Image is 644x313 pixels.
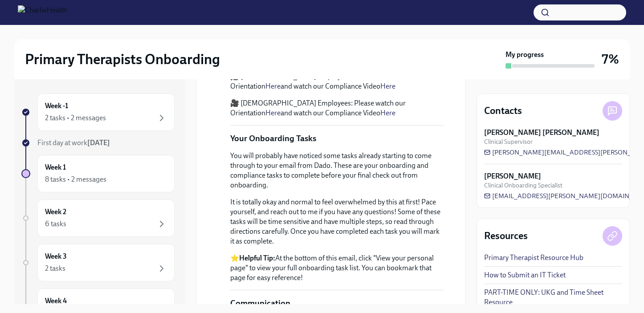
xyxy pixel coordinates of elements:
[45,163,66,172] h6: Week 1
[484,104,522,118] h4: Contacts
[484,171,541,181] strong: [PERSON_NAME]
[265,109,281,117] a: Here
[45,113,106,123] div: 2 tasks • 2 messages
[21,155,175,192] a: Week 18 tasks • 2 messages
[45,207,66,217] h6: Week 2
[45,175,106,184] div: 8 tasks • 2 messages
[265,82,281,90] a: Here
[380,109,395,117] a: Here
[45,264,65,273] div: 2 tasks
[21,93,175,131] a: Week -12 tasks • 2 messages
[484,138,533,146] span: Clinical Supervisor
[230,297,290,309] p: Communication
[37,138,110,147] span: First day at work
[45,252,67,261] h6: Week 3
[230,133,316,144] p: Your Onboarding Tasks
[484,128,599,138] strong: [PERSON_NAME] [PERSON_NAME]
[505,50,544,60] strong: My progress
[45,219,66,229] div: 6 tasks
[45,101,68,111] h6: Week -1
[230,72,444,91] p: 🎥 [DEMOGRAPHIC_DATA] Employees: Please watch our Orientation and watch our Compliance Video
[380,82,395,90] a: Here
[484,181,562,190] span: Clinical Onboarding Specialist
[484,229,528,243] h4: Resources
[484,270,566,280] a: How to Submit an IT Ticket
[230,253,444,283] p: ⭐ At the bottom of this email, click "View your personal page" to view your full onboarding task ...
[21,244,175,281] a: Week 32 tasks
[21,199,175,237] a: Week 26 tasks
[87,138,110,147] strong: [DATE]
[230,98,444,118] p: 🎥 [DEMOGRAPHIC_DATA] Employees: Please watch our Orientation and watch our Compliance Video
[21,138,175,148] a: First day at work[DATE]
[602,51,619,67] h3: 7%
[484,253,583,263] a: Primary Therapist Resource Hub
[45,296,67,306] h6: Week 4
[25,50,220,68] h2: Primary Therapists Onboarding
[239,254,275,262] strong: Helpful Tip:
[230,151,444,190] p: You will probably have noticed some tasks already starting to come through to your email from Dad...
[18,5,67,20] img: CharlieHealth
[230,197,444,246] p: It is totally okay and normal to feel overwhelmed by this at first! Pace yourself, and reach out ...
[484,288,622,307] a: PART-TIME ONLY: UKG and Time Sheet Resource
